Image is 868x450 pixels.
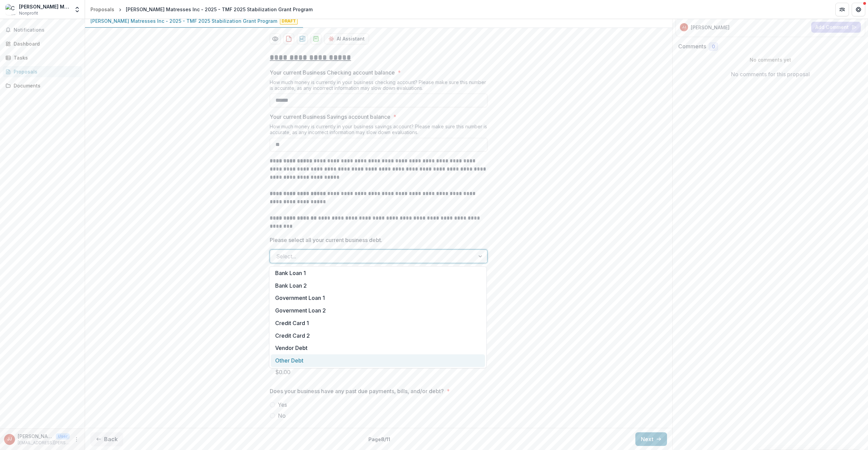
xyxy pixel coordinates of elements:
span: Yes [278,401,287,409]
div: Other Debt [271,354,485,367]
div: Vendor Debt [271,342,485,354]
button: Open entity switcher [72,3,82,16]
button: Next [635,432,667,446]
button: More [72,435,81,444]
div: Credit Card 1 [271,317,485,329]
p: [EMAIL_ADDRESS][PERSON_NAME][DOMAIN_NAME] [18,440,70,446]
div: Juan Jimenez [7,437,12,441]
div: Proposals [14,68,77,75]
div: Tasks [14,54,77,61]
img: Castillo Matresses Inc [5,4,16,15]
button: download-proposal [283,33,294,44]
div: How much money is currently in your business savings account? Please make sure this number is acc... [270,124,487,138]
div: Government Loan 2 [271,304,485,317]
button: Add Comment [811,22,861,33]
a: Documents [3,80,82,91]
div: Bank Loan 2 [271,279,485,292]
p: User [56,433,70,439]
button: Preview 3816abaf-27c1-4081-94bd-4dac0435eb0b-0.pdf [270,33,281,44]
div: Credit Card 2 [271,329,485,342]
div: Juan Jimenez [682,26,686,29]
p: No comments yet [678,56,863,63]
button: download-proposal [297,33,308,44]
p: $0.00 [270,363,487,382]
span: Draft [280,18,298,25]
p: Does your business have any past due payments, bills, and/or debt? [270,387,444,395]
div: Bank Loan 1 [271,267,485,279]
h2: Comments [678,43,706,50]
div: Dashboard [14,40,77,47]
p: [PERSON_NAME] [18,433,53,440]
p: Your current Business Checking account balance [270,68,395,77]
p: Please select all your current business debt. [270,236,382,244]
p: No comments for this proposal [731,70,810,78]
div: [PERSON_NAME] Matresses Inc [19,3,70,10]
button: Notifications [3,25,82,35]
span: 0 [712,44,715,50]
div: Government Loan 1 [271,292,485,304]
a: Proposals [3,66,82,77]
a: Proposals [88,4,117,14]
div: Documents [14,82,77,89]
div: How much money is currently in your business checking account? Please make sure this number is ac... [270,79,487,94]
p: [PERSON_NAME] [691,24,730,31]
a: Tasks [3,52,82,63]
button: download-proposal [311,33,321,44]
nav: breadcrumb [88,4,315,14]
div: Proposals [90,6,114,13]
span: Nonprofit [19,10,38,16]
button: AI Assistant [324,33,369,44]
button: Partners [835,3,849,16]
button: Get Help [852,3,865,16]
button: Back [90,432,123,446]
p: Page 8 / 11 [368,436,390,443]
p: Your current Business Savings account balance [270,113,390,121]
div: [PERSON_NAME] Matresses Inc - 2025 - TMF 2025 Stabilization Grant Program [126,6,313,13]
a: Dashboard [3,38,82,49]
p: [PERSON_NAME] Matresses Inc - 2025 - TMF 2025 Stabilization Grant Program [90,17,277,25]
span: No [278,412,286,420]
span: Notifications [14,27,79,33]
